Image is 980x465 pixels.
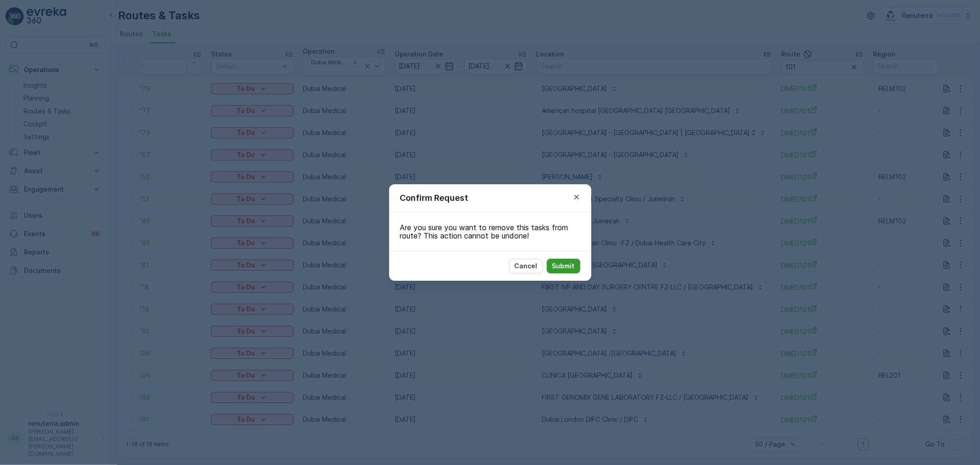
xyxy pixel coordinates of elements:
p: Cancel [515,261,538,271]
p: Submit [552,261,575,271]
button: Cancel [509,259,543,273]
div: Are you sure you want to remove this tasks from route? This action cannot be undone! [389,212,591,251]
button: Submit [547,259,580,273]
p: Confirm Request [400,192,469,204]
